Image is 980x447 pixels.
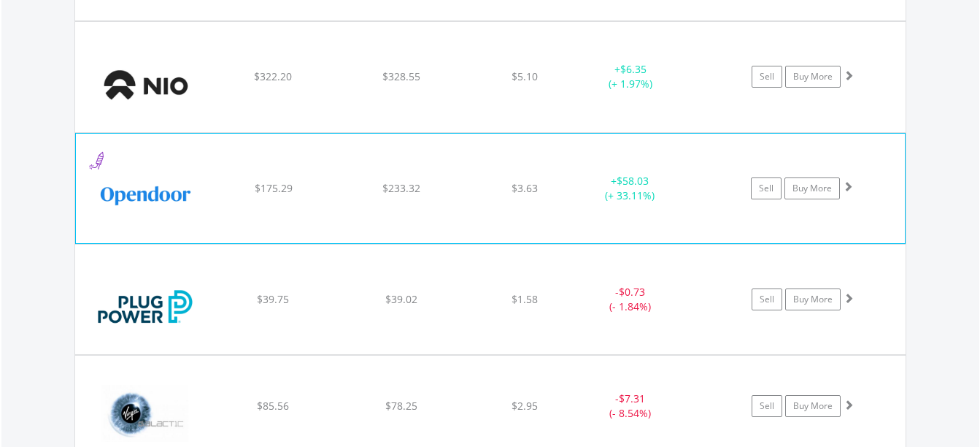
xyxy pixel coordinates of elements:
span: $233.32 [382,181,420,195]
span: $39.02 [385,292,417,306]
span: $78.25 [385,399,417,413]
span: $322.20 [254,69,292,83]
span: $85.56 [257,399,289,413]
div: - (- 8.54%) [576,391,686,421]
img: EQU.US.NIO.png [82,40,208,128]
span: $6.35 [620,62,647,76]
a: Sell [752,289,782,310]
span: $39.75 [257,292,289,306]
a: Sell [751,177,782,199]
div: - (- 1.84%) [576,285,686,314]
a: Sell [752,66,782,88]
div: + (+ 1.97%) [576,62,686,91]
img: EQU.US.PLUG.png [82,263,208,351]
span: $5.10 [512,69,538,83]
a: Buy More [785,395,841,417]
span: $328.55 [382,69,420,83]
img: EQU.US.OPEN.png [83,152,209,240]
a: Sell [752,395,782,417]
span: $2.95 [512,399,538,413]
span: $0.73 [619,285,645,299]
a: Buy More [784,177,840,199]
span: $1.58 [512,292,538,306]
div: + (+ 33.11%) [575,174,684,203]
span: $175.29 [255,181,293,195]
a: Buy More [785,66,841,88]
span: $7.31 [619,391,645,405]
span: $58.03 [617,174,649,188]
a: Buy More [785,289,841,310]
span: $3.63 [512,181,538,195]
